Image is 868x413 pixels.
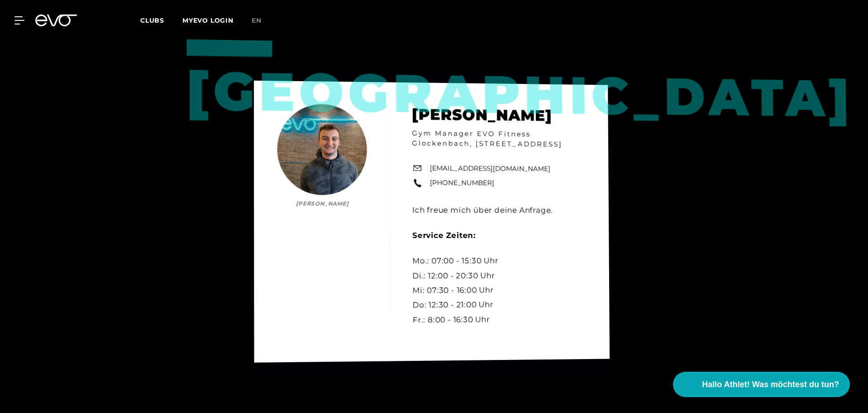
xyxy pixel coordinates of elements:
[140,16,164,24] span: Clubs
[702,379,839,391] span: Hallo Athlet! Was möchtest du tun?
[252,15,272,26] a: en
[430,178,494,188] a: [PHONE_NUMBER]
[430,163,551,174] a: [EMAIL_ADDRESS][DOMAIN_NAME]
[182,16,234,24] a: MYEVO LOGIN
[673,372,850,397] button: Hallo Athlet! Was möchtest du tun?
[252,16,262,24] span: en
[140,16,182,24] a: Clubs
